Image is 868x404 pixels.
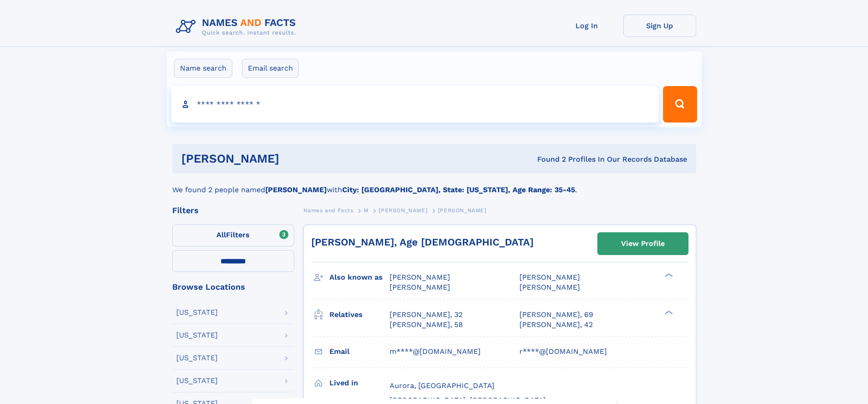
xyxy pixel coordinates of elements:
[176,354,218,362] div: [US_STATE]
[174,59,232,78] label: Name search
[329,375,390,391] h3: Lived in
[390,381,494,390] span: Aurora, [GEOGRAPHIC_DATA]
[519,320,593,330] a: [PERSON_NAME], 42
[438,207,487,214] span: [PERSON_NAME]
[242,59,299,78] label: Email search
[329,270,390,285] h3: Also known as
[663,272,673,278] div: ❯
[172,174,696,195] div: We found 2 people named with .
[303,205,354,216] a: Names and Facts
[379,205,427,216] a: [PERSON_NAME]
[176,332,218,339] div: [US_STATE]
[172,15,303,39] img: Logo Names and Facts
[550,15,623,37] a: Log In
[364,205,369,216] a: M
[176,309,218,316] div: [US_STATE]
[342,185,575,194] b: City: [GEOGRAPHIC_DATA], State: [US_STATE], Age Range: 35-45
[329,344,390,359] h3: Email
[663,309,673,315] div: ❯
[390,273,450,281] span: [PERSON_NAME]
[519,273,580,281] span: [PERSON_NAME]
[379,207,427,214] span: [PERSON_NAME]
[621,233,665,254] div: View Profile
[519,283,580,291] span: [PERSON_NAME]
[390,320,463,330] a: [PERSON_NAME], 58
[390,283,450,291] span: [PERSON_NAME]
[172,283,294,291] div: Browse Locations
[598,233,688,255] a: View Profile
[172,206,294,215] div: Filters
[623,15,696,37] a: Sign Up
[329,307,390,322] h3: Relatives
[663,86,697,123] button: Search Button
[519,310,593,320] a: [PERSON_NAME], 69
[265,185,327,194] b: [PERSON_NAME]
[390,310,462,320] a: [PERSON_NAME], 32
[364,207,369,214] span: M
[216,230,226,239] span: All
[176,377,218,384] div: [US_STATE]
[311,236,534,248] a: [PERSON_NAME], Age [DEMOGRAPHIC_DATA]
[171,86,659,123] input: search input
[408,154,687,164] div: Found 2 Profiles In Our Records Database
[172,225,294,246] label: Filters
[181,153,408,164] h1: [PERSON_NAME]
